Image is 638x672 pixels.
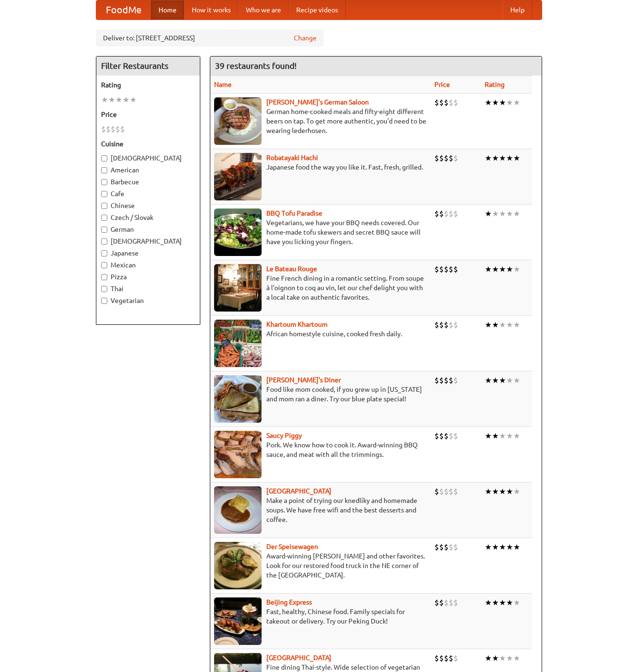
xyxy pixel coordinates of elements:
input: Thai [101,286,107,292]
li: ★ [513,97,520,108]
li: ★ [499,320,506,330]
li: $ [434,264,439,274]
li: ★ [506,375,513,386]
label: Cafe [101,189,195,199]
label: [DEMOGRAPHIC_DATA] [101,153,195,163]
li: $ [453,375,458,386]
input: Chinese [101,203,107,209]
li: $ [453,208,458,219]
li: ★ [513,153,520,163]
li: ★ [499,208,506,219]
li: ★ [485,597,492,608]
ng-pluralize: 39 restaurants found! [215,61,297,70]
label: German [101,225,195,234]
p: Food like mom cooked, if you grew up in [US_STATE] and mom ran a diner. Try our blue plate special! [214,385,427,404]
li: $ [439,486,444,497]
li: ★ [513,208,520,219]
img: saucy.jpg [214,431,262,478]
p: Pork. We know how to cook it. Award-winning BBQ sauce, and meat with all the trimmings. [214,440,427,459]
p: Japanese food the way you like it. Fast, fresh, grilled. [214,162,427,172]
a: [GEOGRAPHIC_DATA] [266,487,331,495]
p: African homestyle cuisine, cooked fresh daily. [214,329,427,339]
li: $ [453,597,458,608]
h5: Rating [101,80,195,90]
li: ★ [101,95,108,105]
li: ★ [492,431,499,441]
li: $ [444,486,449,497]
a: Khartoum Khartoum [266,321,328,328]
li: $ [434,97,439,108]
li: $ [449,542,453,552]
li: ★ [485,375,492,386]
p: Make a point of trying our knedlíky and homemade soups. We have free wifi and the best desserts a... [214,496,427,524]
a: Rating [485,81,505,88]
li: ★ [499,264,506,274]
li: ★ [513,375,520,386]
b: [GEOGRAPHIC_DATA] [266,654,331,662]
li: ★ [485,320,492,330]
label: Mexican [101,260,195,270]
input: Barbecue [101,179,107,185]
img: esthers.jpg [214,97,262,145]
input: Vegetarian [101,298,107,304]
li: ★ [492,264,499,274]
img: robatayaki.jpg [214,153,262,200]
li: ★ [492,320,499,330]
a: Who we are [238,0,289,19]
a: Home [151,0,184,19]
li: $ [453,653,458,663]
li: ★ [492,542,499,552]
p: German home-cooked meals and fifty-eight different beers on tap. To get more authentic, you'd nee... [214,107,427,135]
input: Japanese [101,250,107,256]
li: $ [444,264,449,274]
li: ★ [485,486,492,497]
li: $ [434,208,439,219]
li: $ [120,124,125,134]
input: [DEMOGRAPHIC_DATA] [101,238,107,245]
b: [PERSON_NAME]'s Diner [266,376,341,384]
input: [DEMOGRAPHIC_DATA] [101,155,107,161]
li: $ [444,375,449,386]
li: ★ [115,95,122,105]
input: German [101,227,107,233]
a: Help [503,0,532,19]
li: $ [444,97,449,108]
label: American [101,165,195,175]
img: khartoum.jpg [214,320,262,367]
a: Change [294,33,317,43]
li: $ [453,320,458,330]
li: ★ [122,95,130,105]
a: Saucy Piggy [266,432,302,439]
li: ★ [485,97,492,108]
li: $ [115,124,120,134]
li: ★ [513,431,520,441]
li: $ [449,153,453,163]
li: $ [449,653,453,663]
li: $ [439,208,444,219]
a: Beijing Express [266,598,312,606]
li: ★ [492,153,499,163]
li: $ [434,542,439,552]
li: $ [434,153,439,163]
li: $ [449,208,453,219]
a: Der Speisewagen [266,543,318,550]
b: Le Bateau Rouge [266,265,317,273]
h4: Filter Restaurants [96,57,200,76]
li: ★ [506,153,513,163]
label: Japanese [101,248,195,258]
li: ★ [506,597,513,608]
li: ★ [513,597,520,608]
img: czechpoint.jpg [214,486,262,534]
li: ★ [492,375,499,386]
li: ★ [492,653,499,663]
h5: Cuisine [101,139,195,149]
li: ★ [492,486,499,497]
h5: Price [101,110,195,119]
b: BBQ Tofu Paradise [266,209,322,217]
li: $ [444,597,449,608]
b: [PERSON_NAME]'s German Saloon [266,98,369,106]
li: $ [439,597,444,608]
